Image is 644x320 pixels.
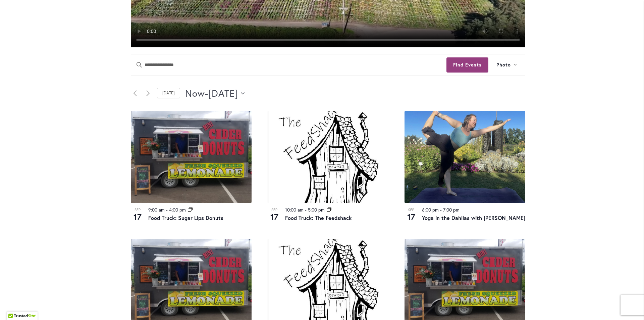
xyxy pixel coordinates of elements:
span: 17 [268,211,281,223]
a: Food Truck: The Feedshack [285,214,352,221]
time: 9:00 am [148,207,165,213]
a: Next Events [144,89,152,97]
span: Sep [131,207,144,213]
span: Sep [268,207,281,213]
time: 6:00 pm [422,207,439,213]
span: Sep [405,207,418,213]
img: The Feedshack [268,111,388,203]
time: 5:00 pm [308,207,325,213]
button: Click to toggle datepicker [185,87,245,100]
img: Food Truck: Sugar Lips Apple Cider Donuts [131,111,252,203]
time: 7:00 pm [443,207,460,213]
a: Yoga in the Dahlias with [PERSON_NAME] [422,214,525,221]
span: [DATE] [208,87,238,100]
a: Previous Events [131,89,139,97]
span: - [205,87,208,100]
a: Click to select today's date [157,88,180,98]
span: 17 [405,211,418,223]
iframe: Launch Accessibility Center [5,296,24,315]
span: - [440,207,442,213]
input: Enter Keyword. Search for events by Keyword. [131,54,446,76]
span: Now [185,87,205,100]
span: - [305,207,307,213]
span: 17 [131,211,144,223]
button: Find Events [446,57,488,73]
img: 794bea9c95c28ba4d1b9526f609c0558 [405,111,525,203]
a: Food Truck: Sugar Lips Donuts [148,214,223,221]
span: - [166,207,168,213]
time: 10:00 am [285,207,304,213]
time: 4:00 pm [169,207,186,213]
button: Photo [488,54,525,76]
span: Photo [496,61,511,69]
